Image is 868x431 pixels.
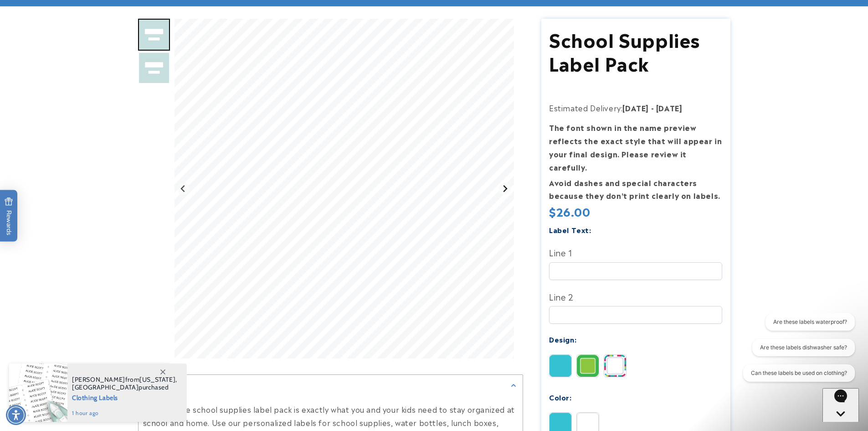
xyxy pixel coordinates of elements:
span: [GEOGRAPHIC_DATA] [72,383,139,391]
h1: School Supplies Label Pack [549,27,722,74]
div: Accessibility Menu [6,405,26,425]
span: Clothing Labels [72,391,177,403]
span: Rewards [5,197,13,235]
summary: Description [139,375,523,395]
strong: [DATE] [656,102,683,113]
div: Go to slide 1 [138,19,170,51]
img: School supplies label pack [138,19,170,51]
span: $26.00 [549,203,591,219]
label: Design: [549,334,576,344]
iframe: Gorgias live chat conversation starters [735,313,859,390]
p: Estimated Delivery: [549,101,722,114]
label: Line 1 [549,245,722,260]
span: from , purchased [72,376,177,391]
img: Border [577,355,599,377]
div: Go to slide 2 [138,52,170,84]
strong: The font shown in the name preview reflects the exact style that will appear in your final design... [549,122,722,172]
span: [US_STATE] [139,375,175,384]
label: Label Text: [549,224,591,235]
img: School Supplies Label Pack - Label Land [138,52,170,84]
img: Solid [550,355,571,377]
strong: [DATE] [622,102,649,113]
button: Go to last slide [177,182,190,195]
button: Next slide [498,182,511,195]
strong: - [651,102,654,113]
iframe: Gorgias live chat messenger [822,388,859,422]
label: Line 2 [549,289,722,304]
span: [PERSON_NAME] [72,375,125,384]
strong: Avoid dashes and special characters because they don’t print clearly on labels. [549,177,720,201]
label: Color: [549,392,572,402]
img: Stripes [604,355,626,377]
span: 1 hour ago [72,409,177,417]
